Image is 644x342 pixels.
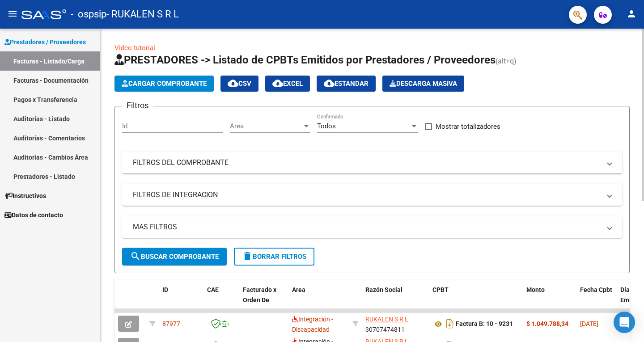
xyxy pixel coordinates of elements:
div: 30707474811 [365,314,425,333]
datatable-header-cell: Area [288,280,349,320]
span: 87977 [162,320,180,327]
mat-icon: cloud_download [272,78,283,89]
span: Monto [526,286,545,293]
button: Cargar Comprobante [114,76,214,92]
mat-icon: person [626,8,637,19]
span: EXCEL [272,80,303,88]
span: - RUKALEN S R L [106,4,179,24]
mat-expansion-panel-header: FILTROS DEL COMPROBANTE [122,152,622,173]
datatable-header-cell: ID [159,280,203,320]
span: Borrar Filtros [242,253,306,261]
span: Area [230,122,302,130]
span: Estandar [324,80,369,88]
mat-panel-title: FILTROS DEL COMPROBANTE [133,158,601,168]
div: Open Intercom Messenger [614,312,635,333]
span: Buscar Comprobante [130,253,219,261]
span: Descarga Masiva [390,80,457,88]
datatable-header-cell: CAE [203,280,239,320]
mat-icon: delete [242,251,253,262]
span: Datos de contacto [4,210,63,220]
span: Prestadores / Proveedores [4,37,86,47]
span: RUKALEN S R L [365,316,408,323]
mat-icon: search [130,251,141,262]
button: EXCEL [265,76,310,92]
i: Descargar documento [444,317,456,331]
button: Estandar [317,76,376,92]
datatable-header-cell: Monto [523,280,576,320]
span: CSV [228,80,251,88]
mat-expansion-panel-header: FILTROS DE INTEGRACION [122,184,622,206]
span: Area [292,286,305,293]
span: - ospsip [71,4,106,24]
mat-panel-title: MAS FILTROS [133,222,601,232]
h3: Filtros [122,99,153,112]
button: CSV [220,76,258,92]
mat-icon: cloud_download [324,78,335,89]
app-download-masive: Descarga masiva de comprobantes (adjuntos) [382,76,464,92]
a: Video tutorial [114,44,155,52]
span: Facturado x Orden De [243,286,276,304]
button: Descarga Masiva [382,76,464,92]
mat-panel-title: FILTROS DE INTEGRACION [133,190,601,200]
button: Buscar Comprobante [122,248,227,266]
span: ID [162,286,168,293]
button: Borrar Filtros [234,248,314,266]
span: Mostrar totalizadores [436,121,500,132]
datatable-header-cell: Fecha Cpbt [576,280,617,320]
span: Todos [317,122,336,130]
datatable-header-cell: CPBT [429,280,523,320]
span: [DATE] [580,320,598,327]
mat-icon: cloud_download [228,78,238,89]
span: Cargar Comprobante [122,80,207,88]
span: Instructivos [4,191,46,201]
span: Razón Social [365,286,402,293]
datatable-header-cell: Razón Social [362,280,429,320]
mat-expansion-panel-header: MAS FILTROS [122,216,622,238]
span: CPBT [432,286,449,293]
strong: Factura B: 10 - 9231 [456,321,513,328]
strong: $ 1.049.788,34 [526,320,568,327]
span: CAE [207,286,219,293]
span: Integración - Discapacidad [292,316,333,333]
mat-icon: menu [7,8,18,19]
span: (alt+q) [496,57,517,65]
span: Fecha Cpbt [580,286,612,293]
span: PRESTADORES -> Listado de CPBTs Emitidos por Prestadores / Proveedores [114,54,496,66]
datatable-header-cell: Facturado x Orden De [239,280,288,320]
